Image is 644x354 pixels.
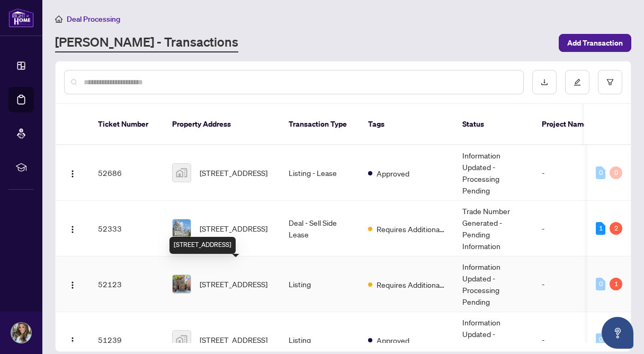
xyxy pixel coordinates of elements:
button: Logo [64,276,81,293]
span: Add Transaction [567,34,623,51]
button: Logo [64,164,81,181]
div: 2 [610,222,622,235]
td: - [533,201,597,256]
td: Information Updated - Processing Pending [454,145,533,201]
img: Logo [68,170,77,178]
span: Deal Processing [67,14,120,24]
img: thumbnail-img [173,331,191,349]
img: Logo [68,337,77,345]
th: Tags [360,104,454,145]
button: Add Transaction [559,34,631,52]
div: 0 [596,166,605,179]
img: thumbnail-img [173,219,191,237]
a: [PERSON_NAME] - Transactions [55,33,238,52]
span: Approved [377,167,409,179]
span: download [541,78,548,86]
td: 52686 [90,145,164,201]
span: [STREET_ADDRESS] [200,334,267,346]
span: home [55,15,62,23]
img: Logo [68,281,77,289]
th: Ticket Number [90,104,164,145]
th: Transaction Type [280,104,360,145]
span: edit [574,78,581,86]
img: Profile Icon [11,323,31,343]
td: Listing [280,256,360,312]
button: Open asap [602,317,633,349]
img: Logo [68,225,77,234]
th: Property Address [164,104,280,145]
td: Listing - Lease [280,145,360,201]
td: Information Updated - Processing Pending [454,256,533,312]
div: 0 [596,278,605,290]
img: thumbnail-img [173,275,191,293]
span: [STREET_ADDRESS] [200,223,267,234]
td: Trade Number Generated - Pending Information [454,201,533,256]
button: Logo [64,331,81,348]
img: logo [8,8,34,28]
div: 1 [596,222,605,235]
div: 0 [610,166,622,179]
button: Logo [64,220,81,237]
span: [STREET_ADDRESS] [200,167,267,179]
span: Requires Additional Docs [377,279,445,290]
td: 52333 [90,201,164,256]
button: download [532,70,557,94]
span: Requires Additional Docs [377,223,445,235]
div: 1 [610,278,622,290]
td: Deal - Sell Side Lease [280,201,360,256]
td: 52123 [90,256,164,312]
th: Project Name [533,104,597,145]
th: Status [454,104,533,145]
img: thumbnail-img [173,164,191,182]
td: - [533,145,597,201]
div: 0 [596,333,605,346]
button: filter [598,70,622,94]
button: edit [565,70,589,94]
div: [STREET_ADDRESS] [169,237,236,254]
td: - [533,256,597,312]
span: filter [606,78,614,86]
span: Approved [377,334,409,346]
span: [STREET_ADDRESS] [200,278,267,290]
